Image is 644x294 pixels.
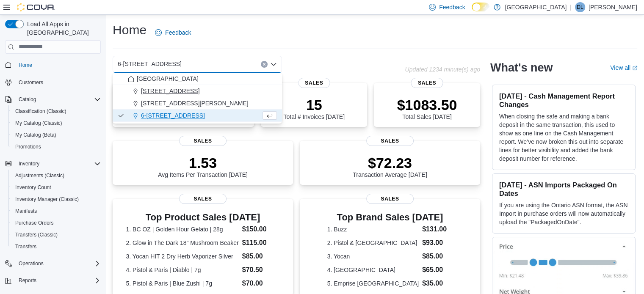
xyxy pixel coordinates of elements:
[113,110,282,122] button: 6-[STREET_ADDRESS]
[12,194,101,204] span: Inventory Manager (Classic)
[327,266,419,274] dt: 4. [GEOGRAPHIC_DATA]
[12,206,40,216] a: Manifests
[411,78,443,88] span: Sales
[422,278,453,289] dd: $35.00
[242,251,280,261] dd: $85.00
[422,238,453,248] dd: $93.00
[158,154,248,178] div: Avg Items Per Transaction [DATE]
[8,217,104,229] button: Purchase Orders
[19,96,36,103] span: Catalog
[15,94,39,104] button: Catalog
[632,66,637,71] svg: External link
[12,106,101,116] span: Classification (Classic)
[298,78,330,88] span: Sales
[15,220,54,226] span: Purchase Orders
[24,20,101,37] span: Load All Apps in [GEOGRAPHIC_DATA]
[15,108,66,115] span: Classification (Classic)
[8,193,104,205] button: Inventory Manager (Classic)
[439,3,465,11] span: Feedback
[15,159,43,169] button: Inventory
[113,73,282,85] button: [GEOGRAPHIC_DATA]
[2,258,104,269] button: Operations
[610,64,637,71] a: View allExternal link
[113,22,146,38] h1: Home
[12,218,57,228] a: Purchase Orders
[490,61,553,74] h2: What's new
[12,206,101,216] span: Manifests
[15,172,64,179] span: Adjustments (Classic)
[15,77,47,88] a: Customers
[353,154,427,171] p: $72.23
[19,277,36,284] span: Reports
[499,181,628,198] h3: [DATE] - ASN Imports Packaged On Dates
[15,132,56,138] span: My Catalog (Beta)
[15,60,101,70] span: Home
[8,181,104,193] button: Inventory Count
[141,99,249,107] span: [STREET_ADDRESS][PERSON_NAME]
[12,218,101,228] span: Purchase Orders
[422,224,453,234] dd: $131.00
[19,260,44,267] span: Operations
[15,243,36,250] span: Transfers
[12,230,61,240] a: Transfers (Classic)
[17,3,55,11] img: Cova
[12,230,101,240] span: Transfers (Classic)
[327,252,419,261] dt: 3. Yocan
[12,130,60,140] a: My Catalog (Beta)
[12,118,66,128] a: My Catalog (Classic)
[242,265,280,275] dd: $70.50
[505,2,567,12] p: [GEOGRAPHIC_DATA]
[141,87,199,95] span: [STREET_ADDRESS]
[141,111,205,120] span: 6-[STREET_ADDRESS]
[15,94,101,104] span: Catalog
[327,225,419,234] dt: 1. Buzz
[2,59,104,71] button: Home
[353,154,427,178] div: Transaction Average [DATE]
[283,96,344,120] div: Total # Invoices [DATE]
[12,118,101,128] span: My Catalog (Classic)
[15,275,101,286] span: Reports
[15,275,40,286] button: Reports
[8,170,104,181] button: Adjustments (Classic)
[327,212,453,223] h3: Top Brand Sales [DATE]
[366,136,414,146] span: Sales
[126,225,239,234] dt: 1. BC OZ | Golden Hour Gelato | 28g
[12,242,40,252] a: Transfers
[472,3,489,11] input: Dark Mode
[15,120,62,126] span: My Catalog (Classic)
[12,142,44,152] a: Promotions
[8,241,104,253] button: Transfers
[8,129,104,141] button: My Catalog (Beta)
[19,79,43,86] span: Customers
[327,279,419,288] dt: 5. Emprise [GEOGRAPHIC_DATA]
[165,28,191,37] span: Feedback
[137,74,199,83] span: [GEOGRAPHIC_DATA]
[366,194,414,204] span: Sales
[261,61,268,68] button: Clear input
[577,2,583,12] span: DL
[126,239,239,247] dt: 2. Glow in The Dark 18" Mushroom Beaker
[2,275,104,286] button: Reports
[118,59,182,69] span: 6-[STREET_ADDRESS]
[327,239,419,247] dt: 2. Pistol & [GEOGRAPHIC_DATA]
[570,2,572,12] p: |
[15,231,58,238] span: Transfers (Classic)
[126,266,239,274] dt: 4. Pistol & Paris | Diablo | 7g
[15,143,41,150] span: Promotions
[158,154,248,171] p: 1.53
[15,258,101,269] span: Operations
[15,159,101,169] span: Inventory
[397,96,457,113] p: $1083.50
[12,182,101,192] span: Inventory Count
[12,194,82,204] a: Inventory Manager (Classic)
[113,85,282,97] button: [STREET_ADDRESS]
[8,117,104,129] button: My Catalog (Classic)
[499,92,628,109] h3: [DATE] - Cash Management Report Changes
[8,105,104,117] button: Classification (Classic)
[12,142,101,152] span: Promotions
[179,136,227,146] span: Sales
[12,242,101,252] span: Transfers
[15,258,47,269] button: Operations
[575,2,585,12] div: Dayle Lewis
[422,251,453,261] dd: $85.00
